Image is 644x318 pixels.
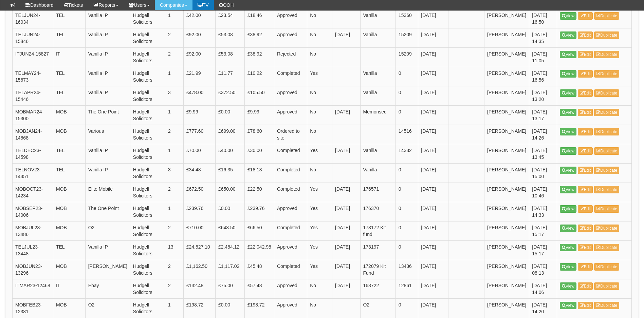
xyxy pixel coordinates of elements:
[244,28,274,48] td: £38.92
[418,48,448,67] td: [DATE]
[274,125,307,144] td: Ordered to site
[578,282,593,290] a: Edit
[307,125,332,144] td: No
[53,9,85,28] td: TEL
[418,67,448,86] td: [DATE]
[274,164,307,183] td: Completed
[216,202,245,221] td: £0.00
[216,144,245,164] td: £40.00
[307,260,332,279] td: Yes
[307,144,332,164] td: Yes
[418,241,448,260] td: [DATE]
[360,9,395,28] td: Vanilla
[130,279,165,299] td: Hudgell Solicitors
[395,260,418,279] td: 13436
[560,31,576,39] a: View
[165,86,184,106] td: 3
[560,302,576,309] a: View
[332,183,360,202] td: [DATE]
[418,279,448,299] td: [DATE]
[360,183,395,202] td: 176571
[53,241,85,260] td: TEL
[307,106,332,125] td: No
[395,28,418,48] td: 15209
[13,164,53,183] td: TELNOV23-14351
[594,263,619,271] a: Duplicate
[13,144,53,164] td: TELDEC23-14598
[183,183,215,202] td: £672.50
[560,147,576,155] a: View
[130,67,165,86] td: Hudgell Solicitors
[53,125,85,144] td: MOB
[529,144,557,164] td: [DATE] 13:45
[274,221,307,241] td: Completed
[183,221,215,241] td: £710.00
[529,260,557,279] td: [DATE] 08:13
[13,241,53,260] td: TELJUL23-13448
[395,279,418,299] td: 12861
[13,106,53,125] td: MOBMAR24-15300
[560,205,576,213] a: View
[529,86,557,106] td: [DATE] 13:20
[244,164,274,183] td: £18.13
[594,128,619,135] a: Duplicate
[395,183,418,202] td: 0
[578,12,593,20] a: Edit
[418,28,448,48] td: [DATE]
[307,67,332,86] td: Yes
[130,106,165,125] td: Hudgell Solicitors
[216,9,245,28] td: £23.54
[395,202,418,221] td: 0
[183,9,215,28] td: £42.00
[484,48,529,67] td: [PERSON_NAME]
[529,48,557,67] td: [DATE] 11:05
[85,279,130,299] td: Ebay
[85,125,130,144] td: Various
[594,244,619,251] a: Duplicate
[165,9,184,28] td: 1
[183,260,215,279] td: £1,162.50
[594,147,619,155] a: Duplicate
[13,221,53,241] td: MOBJUL23-13486
[183,106,215,125] td: £9.99
[85,144,130,164] td: Vanilla IP
[560,282,576,290] a: View
[53,164,85,183] td: TEL
[307,279,332,299] td: No
[216,106,245,125] td: £0.00
[395,164,418,183] td: 0
[578,302,593,309] a: Edit
[578,109,593,116] a: Edit
[395,299,418,318] td: 0
[594,205,619,213] a: Duplicate
[418,106,448,125] td: [DATE]
[307,86,332,106] td: No
[274,241,307,260] td: Approved
[307,28,332,48] td: No
[216,183,245,202] td: £650.00
[484,221,529,241] td: [PERSON_NAME]
[130,164,165,183] td: Hudgell Solicitors
[85,183,130,202] td: Elite Mobile
[332,202,360,221] td: [DATE]
[360,67,395,86] td: Vanilla
[183,241,215,260] td: £24,527.10
[594,31,619,39] a: Duplicate
[560,109,576,116] a: View
[395,106,418,125] td: 0
[85,299,130,318] td: O2
[13,86,53,106] td: TELAPR24-15446
[13,183,53,202] td: MOBOCT23-14234
[130,125,165,144] td: Hudgell Solicitors
[85,28,130,48] td: Vanilla IP
[130,86,165,106] td: Hudgell Solicitors
[165,221,184,241] td: 2
[13,260,53,279] td: MOBJUN23-13296
[183,164,215,183] td: £34.48
[85,221,130,241] td: O2
[53,106,85,125] td: MOB
[53,183,85,202] td: MOB
[165,241,184,260] td: 13
[395,9,418,28] td: 15360
[529,183,557,202] td: [DATE] 10:46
